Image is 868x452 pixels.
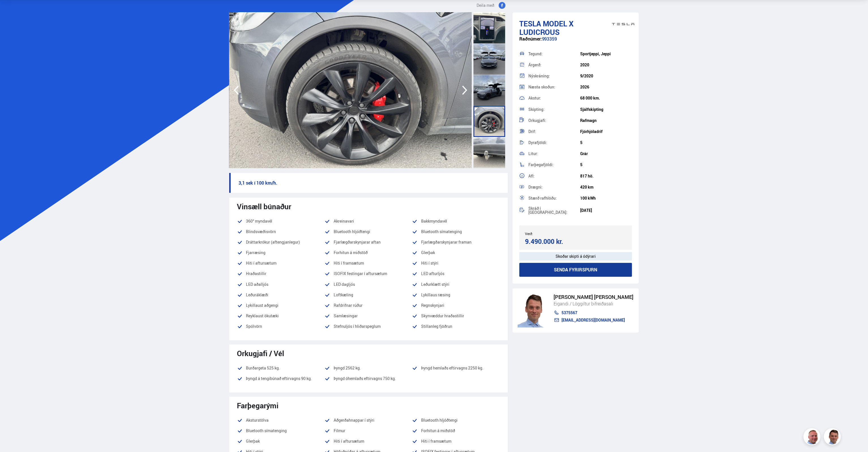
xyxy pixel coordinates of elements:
[472,12,714,168] img: 3321515.jpeg
[528,174,580,178] div: Afl:
[412,292,500,298] li: Lykillaus ræsing
[580,129,632,134] div: Fjórhjóladrif
[477,2,495,9] span: Deila með:
[519,18,574,37] span: Model X LUDICROUS
[580,52,632,56] div: Sportjeppi, Jeppi
[237,292,325,298] li: Leðuráklæði
[554,311,634,315] a: 5375567
[325,292,412,298] li: Loftkæling
[580,118,632,123] div: Rafmagn
[412,427,500,434] li: Forhitun á miðstöð
[519,263,632,277] button: Senda fyrirspurn
[580,196,632,200] div: 100 kWh
[580,107,632,112] div: Sjálfskipting
[237,270,325,277] li: Hraðastillir
[237,349,500,358] div: Orkugjafi / Vél
[580,174,632,178] div: 817 hö.
[580,208,632,213] div: [DATE]
[325,417,412,424] li: Aðgerðahnappar í stýri
[412,417,500,424] li: Bluetooth hljóðtengi
[528,119,580,122] div: Orkugjafi:
[580,74,632,78] div: 9/2020
[237,260,325,267] li: Hiti í aftursætum
[580,85,632,89] div: 2026
[325,281,412,288] li: LED dagljós
[580,140,632,145] div: 5
[528,52,580,56] div: Tegund:
[412,312,500,319] li: Skynvæddur hraðastillir
[237,202,500,211] div: Vinsæll búnaður
[412,239,500,246] li: Fjarlægðarskynjarar framan
[325,323,412,330] li: Stefnuljós í hliðarspeglum
[325,302,412,309] li: Rafdrifnar rúður
[519,252,632,261] div: Skoðar skipti á ódýrari
[237,427,325,434] li: Bluetooth símatenging
[525,238,574,245] div: 9.490.000 kr.
[528,196,580,200] div: Stærð rafhlöðu:
[325,270,412,277] li: ISOFIX festingar í aftursætum
[554,318,634,322] a: [EMAIL_ADDRESS][DOMAIN_NAME]
[519,36,632,47] div: 993359
[325,228,412,235] li: Bluetooth hljóðtengi
[412,249,500,256] li: Glerþak
[519,18,541,29] span: Tesla
[237,323,325,330] li: Spólvörn
[580,63,632,67] div: 2020
[580,151,632,156] div: Grár
[237,239,325,246] li: Dráttarkrókur (aftengjanlegur)
[237,249,325,256] li: Fjarræsing
[825,429,842,446] img: FbJEzSuNWCJXmdc-.webp
[412,281,500,288] li: Leðurklætt stýri
[237,218,325,225] li: 360° myndavél
[528,141,580,145] div: Dyrafjöldi:
[237,365,325,371] li: Burðargeta 525 kg.
[412,323,500,333] li: Stillanleg fjöðrun
[554,300,634,307] div: Eigandi / Löggiltur bifreiðasali
[325,365,412,371] li: Þyngd 2562 kg.
[412,365,500,371] li: Þyngd hemlaðs eftirvagns 2250 kg.
[237,438,325,445] li: Glerþak
[412,302,500,309] li: Regnskynjari
[412,218,500,225] li: Bakkmyndavél
[237,228,325,235] li: Blindsvæðisvörn
[528,130,580,134] div: Drif:
[528,96,580,100] div: Akstur:
[237,417,325,424] li: Aksturstölva
[237,401,500,410] div: Farþegarými
[519,36,542,42] span: Raðnúmer:
[518,293,548,328] img: FbJEzSuNWCJXmdc-.webp
[325,427,412,434] li: Filmur
[237,375,325,382] li: Þyngd á tengibúnað eftirvagns 90 kg.
[528,74,580,78] div: Nýskráning:
[229,173,508,193] p: 3,1 sek í 100 km/h.
[412,438,500,445] li: Hiti í framsætum
[804,429,821,446] img: siFngHWaQ9KaOqBr.png
[325,375,412,386] li: Þyngd óhemlaðs eftirvagns 750 kg.
[528,85,580,89] div: Næsta skoðun:
[580,162,632,167] div: 5
[528,107,580,111] div: Skipting:
[528,206,580,214] div: Skráð í [GEOGRAPHIC_DATA]:
[554,294,634,300] div: [PERSON_NAME] [PERSON_NAME]
[580,96,632,100] div: 68 000 km.
[528,163,580,167] div: Farþegafjöldi:
[237,312,325,319] li: Reyklaust ökutæki
[580,185,632,189] div: 420 km
[325,239,412,246] li: Fjarlægðarskynjarar aftan
[229,12,472,168] img: 3321514.jpeg
[237,281,325,288] li: LED aðalljós
[528,152,580,156] div: Litur:
[528,63,580,67] div: Árgerð:
[325,312,412,319] li: Samlæsingar
[412,260,500,267] li: Hiti í stýri
[412,228,500,235] li: Bluetooth símatenging
[5,2,22,19] button: Open LiveChat chat widget
[325,260,412,267] li: Hiti í framsætum
[412,270,500,277] li: LED afturljós
[325,218,412,225] li: Akreinavari
[237,302,325,309] li: Lykillaust aðgengi
[325,438,412,445] li: Hiti í aftursætum
[325,249,412,256] li: Forhitun á miðstöð
[474,2,508,9] button: Deila með:
[525,232,576,236] div: Verð:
